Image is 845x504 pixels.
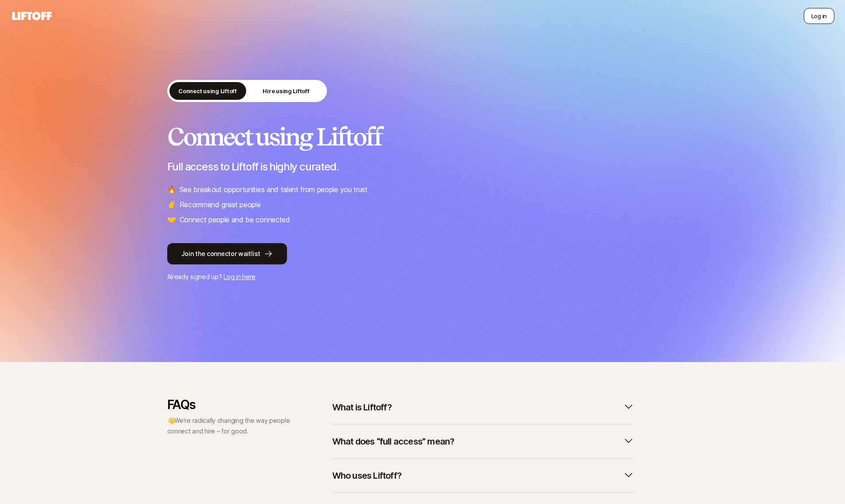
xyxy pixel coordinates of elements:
[180,184,368,195] p: See breakout opportunities and talent from people you trust
[332,398,634,417] button: What is Liftoff?
[332,435,455,448] p: What does “full access” mean?
[167,415,291,437] p: 👋
[332,466,634,485] button: Who uses Liftoff?
[167,123,678,150] h2: Connect using Liftoff
[167,199,176,210] span: ✌️
[178,87,237,95] p: Connect using Liftoff
[167,398,291,412] p: FAQs
[167,184,176,195] span: 🔥
[332,401,392,413] p: What is Liftoff?
[263,87,309,95] p: Hire using Liftoff
[167,161,678,173] p: Full access to Liftoff is highly curated.
[804,8,834,24] button: Log in
[332,469,401,482] p: Who uses Liftoff?
[332,432,634,451] button: What does “full access” mean?
[180,214,290,225] p: Connect people and be connected
[224,273,255,280] a: Log in here
[167,243,287,264] button: Join the connector waitlist
[167,272,678,282] p: Already signed up?
[167,243,678,264] a: Join the connector waitlist
[167,214,176,225] span: 🤝
[180,199,261,210] p: Recommend great people
[167,417,290,435] span: We’re radically changing the way people connect and hire – for good.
